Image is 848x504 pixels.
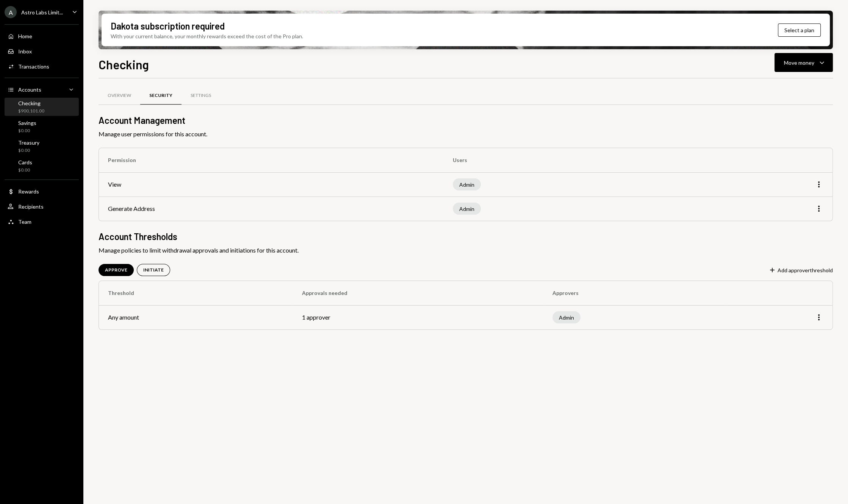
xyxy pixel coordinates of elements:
div: Admin [453,203,481,215]
div: Inbox [18,48,32,55]
div: A [5,6,17,18]
a: Settings [181,86,220,105]
a: Transactions [5,59,79,73]
td: View [99,172,444,197]
div: $0.00 [18,128,36,134]
th: Threshold [99,281,293,305]
div: Move money [784,59,814,67]
div: APPROVE [105,267,127,273]
div: Transactions [18,63,49,70]
span: Manage policies to limit withdrawal approvals and initiations for this account. [99,246,833,255]
div: Rewards [18,188,39,195]
div: Accounts [18,86,41,93]
a: Checking$900,101.00 [5,98,79,116]
th: Users [444,148,688,172]
div: Admin [552,311,580,323]
div: With your current balance, your monthly rewards exceed the cost of the Pro plan. [111,32,303,40]
div: $0.00 [18,147,39,154]
button: Move money [774,53,833,72]
td: 1 approver [293,305,543,329]
a: Team [5,215,79,228]
div: Cards [18,159,32,165]
th: Approvals needed [293,281,543,305]
a: Recipients [5,200,79,213]
a: Cards$0.00 [5,157,79,175]
div: Home [18,33,32,39]
h1: Checking [99,57,149,72]
a: Overview [99,86,140,105]
button: Add approverthreshold [768,266,833,275]
div: Dakota subscription required [111,20,225,32]
h2: Account Management [99,114,833,126]
th: Approvers [543,281,725,305]
div: Savings [18,120,36,126]
div: Checking [18,100,44,106]
a: Savings$0.00 [5,117,79,136]
span: Manage user permissions for this account. [99,130,833,139]
div: INITIATE [143,267,164,273]
div: Recipients [18,203,44,210]
th: Permission [99,148,444,172]
div: Treasury [18,139,39,146]
td: Generate Address [99,197,444,221]
a: Home [5,29,79,43]
div: $0.00 [18,167,32,173]
a: Accounts [5,83,79,96]
td: Any amount [99,305,293,329]
div: Admin [453,178,481,190]
div: Overview [108,92,131,99]
div: Team [18,218,31,225]
div: $900,101.00 [18,108,44,114]
div: Astro Labs Limit... [21,9,63,16]
a: Inbox [5,44,79,58]
button: Select a plan [778,23,821,37]
a: Security [140,86,181,105]
a: Rewards [5,184,79,198]
h2: Account Thresholds [99,230,833,243]
div: Settings [191,92,211,99]
div: Security [149,92,172,99]
a: Treasury$0.00 [5,137,79,155]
